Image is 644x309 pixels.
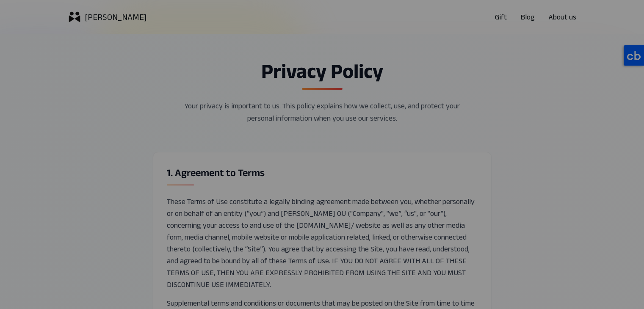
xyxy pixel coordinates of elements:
a: logoicon[PERSON_NAME] [68,10,146,24]
p: Your privacy is important to us. This policy explains how we collect, use, and protect your perso... [180,100,464,125]
a: About us [548,11,576,23]
p: [PERSON_NAME] [85,11,146,23]
p: These Terms of Use constitute a legally binding agreement made between you, whether personally or... [167,196,478,290]
a: Blog [520,11,535,23]
h2: 1. Agreement to Terms [167,166,478,179]
img: logoicon [68,10,81,24]
a: Gift [495,11,507,23]
h1: Privacy Policy [153,61,492,81]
